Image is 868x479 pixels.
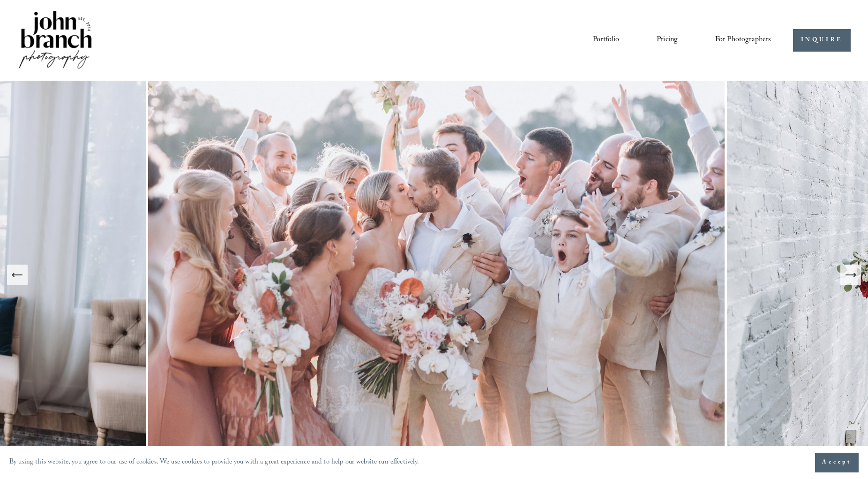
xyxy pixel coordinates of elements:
[840,265,861,285] button: Next Slide
[715,33,771,47] span: For Photographers
[9,456,419,470] p: By using this website, you agree to our use of cookies. We use cookies to provide you with a grea...
[815,453,859,472] button: Accept
[657,32,678,48] a: Pricing
[7,265,28,285] button: Previous Slide
[593,32,619,48] a: Portfolio
[715,32,771,48] a: folder dropdown
[822,458,852,467] span: Accept
[146,81,727,469] img: A wedding party celebrating outdoors, featuring a bride and groom kissing amidst cheering bridesm...
[17,9,93,72] img: John Branch IV Photography
[793,29,851,52] a: INQUIRE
